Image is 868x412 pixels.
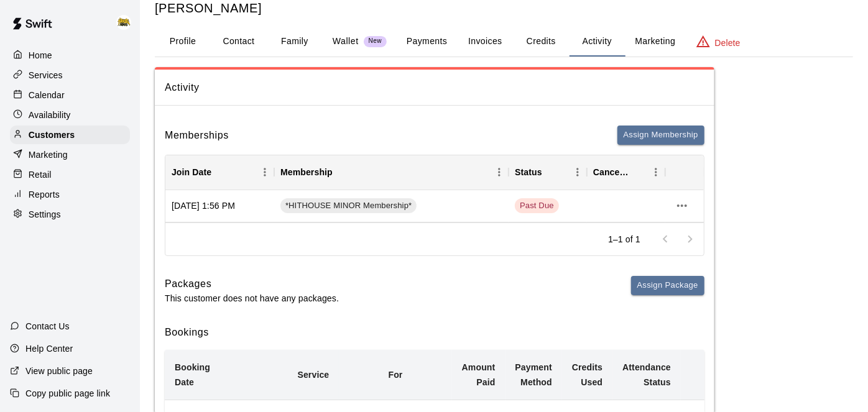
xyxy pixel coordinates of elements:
[457,27,513,57] button: Invoices
[29,129,75,141] p: Customers
[211,27,267,57] button: Contact
[617,126,704,145] button: Assign Membership
[629,163,647,181] button: Sort
[29,89,65,101] p: Calendar
[274,155,509,190] div: Membership
[515,200,559,212] span: Past Due
[10,86,130,104] a: Calendar
[165,292,339,304] p: This customer does not have any packages.
[29,49,52,62] p: Home
[256,163,274,181] button: Menu
[515,155,542,190] div: Status
[515,362,552,387] b: Payment Method
[10,205,130,224] a: Settings
[389,370,403,380] b: For
[333,163,350,181] button: Sort
[155,27,211,57] button: Profile
[462,362,496,387] b: Amount Paid
[116,15,131,30] img: HITHOUSE ABBY
[165,80,704,96] span: Activity
[10,126,130,144] a: Customers
[267,27,323,57] button: Family
[280,200,417,212] span: *HITHOUSE MINOR Membership*
[397,27,457,57] button: Payments
[672,195,693,216] button: more actions
[569,27,625,57] button: Activity
[10,66,130,85] a: Services
[165,324,704,341] h6: Bookings
[542,163,560,181] button: Sort
[29,208,61,221] p: Settings
[211,163,229,181] button: Sort
[647,163,665,181] button: Menu
[608,233,640,245] p: 1–1 of 1
[25,342,73,355] p: Help Center
[280,198,421,213] a: *HITHOUSE MINOR Membership*
[10,46,130,65] a: Home
[333,35,359,48] p: Wallet
[515,198,559,213] span: Past Due
[10,185,130,204] a: Reports
[568,163,587,181] button: Menu
[509,155,587,190] div: Status
[10,106,130,124] a: Availability
[25,320,70,332] p: Contact Us
[593,155,629,190] div: Cancel Date
[25,365,93,377] p: View public page
[29,69,63,81] p: Services
[25,387,110,400] p: Copy public page link
[165,190,274,222] div: [DATE] 1:56 PM
[622,362,671,387] b: Attendance Status
[10,145,130,164] a: Marketing
[10,165,130,184] a: Retail
[631,276,704,295] button: Assign Package
[175,362,210,387] b: Booking Date
[114,10,140,35] div: HITHOUSE ABBY
[172,155,211,190] div: Join Date
[165,155,274,190] div: Join Date
[364,37,387,45] span: New
[587,155,665,190] div: Cancel Date
[29,109,71,121] p: Availability
[155,27,853,57] div: basic tabs example
[572,362,603,387] b: Credits Used
[165,127,229,144] h6: Memberships
[297,370,329,380] b: Service
[490,163,509,181] button: Menu
[29,168,52,181] p: Retail
[715,37,741,49] p: Delete
[513,27,569,57] button: Credits
[280,155,333,190] div: Membership
[625,27,685,57] button: Marketing
[165,276,339,292] h6: Packages
[29,188,60,201] p: Reports
[29,149,68,161] p: Marketing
